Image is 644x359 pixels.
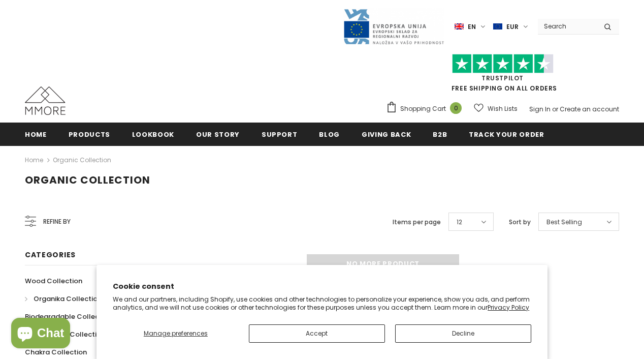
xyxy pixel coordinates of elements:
[319,130,340,139] span: Blog
[474,100,518,117] a: Wish Lists
[196,130,240,139] span: Our Story
[481,74,524,82] a: Trustpilot
[25,154,43,166] a: Home
[343,22,444,31] a: Javni Razpis
[433,130,447,139] span: B2B
[69,130,110,139] span: Products
[362,130,411,139] span: Giving back
[25,312,112,321] span: Biodegradable Collection
[455,22,464,31] img: i-lang-1.png
[196,123,240,145] a: Our Story
[452,54,554,74] img: Trust Pilot Stars
[468,22,476,32] span: en
[132,123,174,145] a: Lookbook
[43,216,71,227] span: Refine by
[69,123,110,145] a: Products
[400,104,446,114] span: Shopping Cart
[488,104,518,114] span: Wish Lists
[538,19,596,34] input: Search Site
[552,105,558,113] span: or
[509,217,531,227] label: Sort by
[25,173,150,187] span: Organic Collection
[560,105,619,113] a: Create an account
[113,281,531,292] h2: Cookie consent
[25,290,102,308] a: Organika Collection
[450,102,462,114] span: 0
[262,130,298,139] span: support
[8,318,73,351] inbox-online-store-chat: Shopify online store chat
[529,105,551,113] a: Sign In
[25,347,87,357] span: Chakra Collection
[262,123,298,145] a: support
[25,276,82,286] span: Wood Collection
[113,295,531,311] p: We and our partners, including Shopify, use cookies and other technologies to personalize your ex...
[469,123,544,145] a: Track your order
[469,130,544,139] span: Track your order
[386,101,467,116] a: Shopping Cart 0
[25,123,47,145] a: Home
[144,329,208,338] span: Manage preferences
[488,303,529,312] a: Privacy Policy
[113,324,238,343] button: Manage preferences
[132,130,174,139] span: Lookbook
[386,58,619,93] span: FREE SHIPPING ON ALL ORDERS
[457,217,462,227] span: 12
[433,123,447,145] a: B2B
[25,130,47,139] span: Home
[34,294,102,304] span: Organika Collection
[395,324,531,343] button: Decline
[25,308,112,325] a: Biodegradable Collection
[546,217,582,227] span: Best Selling
[393,217,441,227] label: Items per page
[25,250,76,260] span: Categories
[249,324,385,343] button: Accept
[506,22,519,32] span: EUR
[53,156,111,164] a: Organic Collection
[319,123,340,145] a: Blog
[362,123,411,145] a: Giving back
[343,8,444,45] img: Javni Razpis
[25,272,82,290] a: Wood Collection
[25,86,66,115] img: MMORE Cases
